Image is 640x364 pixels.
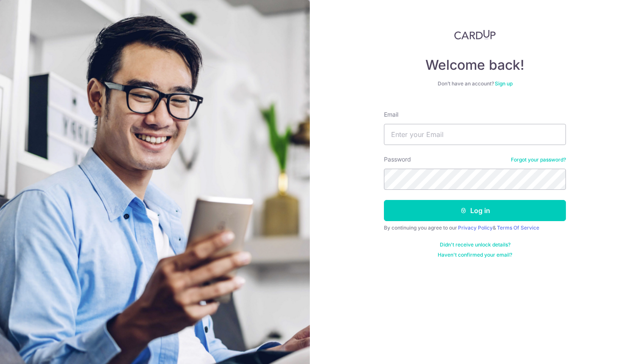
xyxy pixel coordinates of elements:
[511,156,566,163] a: Forgot your password?
[384,110,398,119] label: Email
[384,200,566,221] button: Log in
[384,155,411,164] label: Password
[384,124,566,145] input: Enter your Email
[438,252,512,258] a: Haven't confirmed your email?
[497,224,539,231] a: Terms Of Service
[454,30,496,40] img: CardUp Logo
[384,57,566,74] h4: Welcome back!
[384,224,566,231] div: By continuing you agree to our &
[440,241,510,248] a: Didn't receive unlock details?
[458,224,493,231] a: Privacy Policy
[384,80,566,87] div: Don’t have an account?
[495,80,513,87] a: Sign up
